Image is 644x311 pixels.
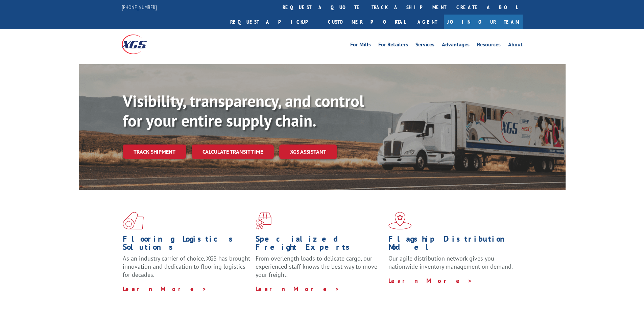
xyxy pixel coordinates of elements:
a: Services [415,42,434,49]
a: Learn More > [123,285,207,293]
a: Calculate transit time [192,145,274,159]
img: xgs-icon-flagship-distribution-model-red [388,212,412,229]
a: Join Our Team [444,15,523,29]
a: Agent [411,15,444,29]
a: [PHONE_NUMBER] [122,4,157,10]
img: xgs-icon-focused-on-flooring-red [256,212,271,229]
a: Learn More > [388,277,473,285]
a: Advantages [442,42,470,49]
a: Customer Portal [323,15,411,29]
a: For Retailers [378,42,408,49]
a: Track shipment [123,145,186,159]
b: Visibility, transparency, and control for your entire supply chain. [123,90,364,131]
span: As an industry carrier of choice, XGS has brought innovation and dedication to flooring logistics... [123,254,250,279]
p: From overlength loads to delicate cargo, our experienced staff knows the best way to move your fr... [256,254,383,285]
a: About [508,42,523,49]
a: Resources [477,42,501,49]
a: Request a pickup [225,15,323,29]
img: xgs-icon-total-supply-chain-intelligence-red [123,212,144,229]
a: Learn More > [256,285,340,293]
span: Our agile distribution network gives you nationwide inventory management on demand. [388,254,513,270]
a: For Mills [350,42,371,49]
a: XGS ASSISTANT [279,145,337,159]
h1: Flooring Logistics Solutions [123,235,251,254]
h1: Specialized Freight Experts [256,235,383,254]
h1: Flagship Distribution Model [388,235,516,254]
